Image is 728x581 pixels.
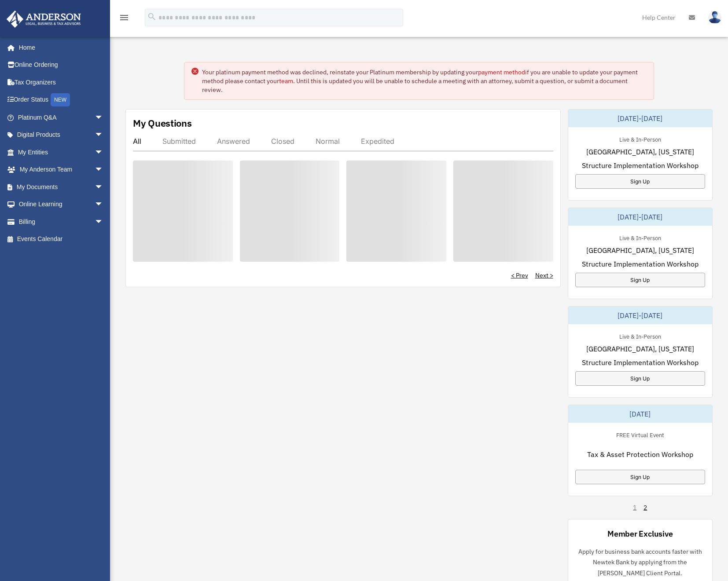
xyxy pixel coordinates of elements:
[568,110,713,127] div: [DATE]-[DATE]
[575,546,706,579] p: Apply for business bank accounts faster with Newtek Bank by applying from the [PERSON_NAME] Clien...
[95,143,112,161] span: arrow_drop_down
[587,449,693,460] span: Tax & Asset Protection Workshop
[612,134,668,143] div: Live & In-Person
[568,405,713,423] div: [DATE]
[95,213,112,231] span: arrow_drop_down
[535,271,553,280] a: Next >
[582,259,699,269] span: Structure Implementation Workshop
[575,371,706,386] a: Sign Up
[95,126,112,144] span: arrow_drop_down
[6,178,117,196] a: My Documentsarrow_drop_down
[162,137,196,146] div: Submitted
[51,93,70,106] div: NEW
[95,178,112,196] span: arrow_drop_down
[6,213,117,230] a: Billingarrow_drop_down
[6,161,117,179] a: My Anderson Teamarrow_drop_down
[6,73,117,91] a: Tax Organizers
[6,126,117,144] a: Digital Productsarrow_drop_down
[147,12,157,22] i: search
[95,109,112,127] span: arrow_drop_down
[316,137,340,146] div: Normal
[279,77,293,85] a: team
[586,245,694,256] span: [GEOGRAPHIC_DATA], [US_STATE]
[119,15,129,23] a: menu
[612,233,668,242] div: Live & In-Person
[361,137,394,146] div: Expedited
[133,117,192,130] div: My Questions
[612,331,668,340] div: Live & In-Person
[568,208,713,226] div: [DATE]-[DATE]
[586,146,694,157] span: [GEOGRAPHIC_DATA], [US_STATE]
[217,137,250,146] div: Answered
[607,528,673,539] div: Member Exclusive
[133,137,141,146] div: All
[95,196,112,214] span: arrow_drop_down
[6,230,117,248] a: Events Calendar
[6,56,117,74] a: Online Ordering
[575,470,706,484] a: Sign Up
[6,39,112,56] a: Home
[609,430,671,439] div: FREE Virtual Event
[95,161,112,179] span: arrow_drop_down
[478,68,525,76] a: payment method
[643,503,647,512] a: 2
[586,343,694,354] span: [GEOGRAPHIC_DATA], [US_STATE]
[511,271,528,280] a: < Prev
[575,174,706,189] a: Sign Up
[582,357,699,368] span: Structure Implementation Workshop
[6,196,117,213] a: Online Learningarrow_drop_down
[202,68,646,94] div: Your platinum payment method was declined, reinstate your Platinum membership by updating your if...
[568,307,713,324] div: [DATE]-[DATE]
[582,160,699,171] span: Structure Implementation Workshop
[708,11,721,24] img: User Pic
[6,143,117,161] a: My Entitiesarrow_drop_down
[6,109,117,126] a: Platinum Q&Aarrow_drop_down
[119,12,129,23] i: menu
[575,273,706,287] a: Sign Up
[4,11,84,28] img: Anderson Advisors Platinum Portal
[271,137,294,146] div: Closed
[6,91,117,109] a: Order StatusNEW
